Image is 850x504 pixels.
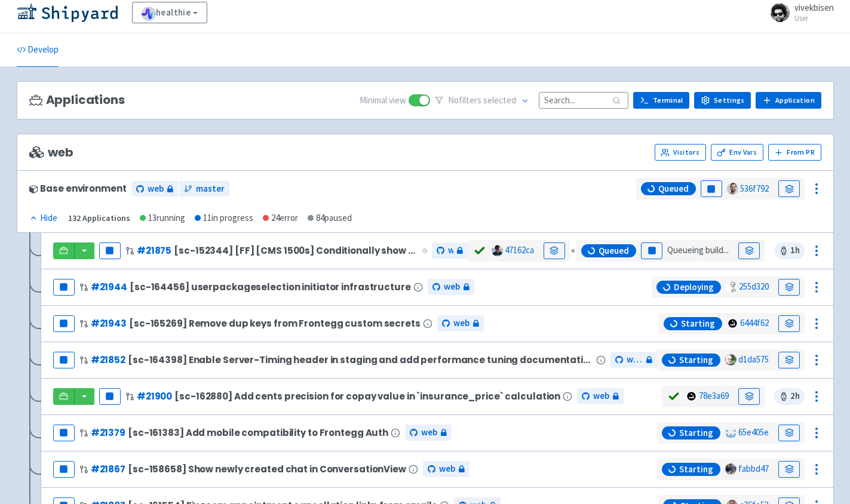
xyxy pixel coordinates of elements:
[174,391,560,401] span: [sc-162880] Add cents precision for copay value in `insurance_price` calculation
[29,211,59,225] button: Hide
[128,355,594,365] span: [sc-164398] Enable Server-Timing header in staging and add performance tuning documentation
[128,428,388,438] span: [sc-161383] Add mobile compatibility to Frontegg Auth
[681,318,715,330] span: Starting
[68,211,130,225] div: 132 Applications
[360,94,406,107] span: Minimal view
[263,211,298,225] div: 24 error
[539,92,628,108] input: Search...
[453,316,470,330] span: web
[91,426,125,439] a: #21379
[131,181,178,197] a: web
[174,245,420,256] span: [sc-152344] [FF] [CMS 1500s] Conditionally show OfficeAlly based on presence of active OA integra...
[437,315,484,331] a: web
[421,426,437,440] span: web
[17,33,59,67] a: Develop
[794,14,834,22] small: User
[571,244,575,257] div: «
[448,244,453,257] span: web
[794,2,834,13] span: vivekbisen
[53,352,75,368] button: Pause
[308,211,352,225] div: 84 paused
[148,182,164,196] span: web
[423,461,470,477] a: web
[179,181,229,197] a: master
[53,315,75,332] button: Pause
[29,183,127,193] div: Base environment
[53,461,75,478] button: Pause
[738,463,769,474] a: fabbd47
[53,425,75,441] button: Pause
[581,242,729,259] span: Queueing build...
[711,144,763,161] a: Env Vars
[599,245,629,257] span: Queued
[655,144,706,161] a: Visitors
[679,354,713,366] span: Starting
[91,317,127,330] a: #21943
[432,242,467,259] a: web
[137,244,171,257] a: #21875
[405,425,452,441] a: web
[740,183,769,194] a: 536f792
[439,462,455,476] span: web
[137,390,172,402] a: #21900
[91,354,125,366] a: #21852
[679,427,713,439] span: Starting
[483,94,516,106] span: selected
[448,94,516,107] span: No filter s
[774,388,805,405] span: 2 h
[699,390,729,401] a: 78e3a69
[694,92,751,109] a: Settings
[29,93,125,107] h3: Applications
[99,388,121,405] button: Pause
[17,3,118,22] img: Shipyard logo
[701,180,722,197] button: Pause
[738,426,769,438] a: 65e405e
[29,146,73,159] span: web
[577,388,624,404] a: web
[768,144,821,161] button: From PR
[195,211,253,225] div: 11 in progress
[674,281,714,293] span: Deploying
[428,279,474,295] a: web
[627,353,643,367] span: web
[99,242,121,259] button: Pause
[505,244,534,256] a: 47162ca
[756,92,821,109] a: Application
[738,354,769,365] a: d1da575
[130,282,411,292] span: [sc-164456] userpackageselection initiator infrastructure
[763,3,834,22] a: vivekbisen User
[91,281,127,293] a: #21944
[196,182,225,196] span: master
[140,211,185,225] div: 13 running
[679,463,713,475] span: Starting
[29,211,57,225] div: Hide
[53,279,75,296] button: Pause
[128,464,406,474] span: [sc-158658] Show newly created chat in ConversationView
[91,463,125,475] a: #21867
[633,92,689,109] a: Terminal
[129,318,421,328] span: [sc-165269] Remove dup keys from Frontegg custom secrets
[641,242,662,259] button: Pause
[739,281,769,292] a: 255d320
[740,317,769,328] a: 6444f62
[610,352,657,368] a: web
[444,280,460,294] span: web
[774,242,805,259] span: 1 h
[658,183,689,195] span: Queued
[593,389,609,403] span: web
[132,2,208,23] a: healthie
